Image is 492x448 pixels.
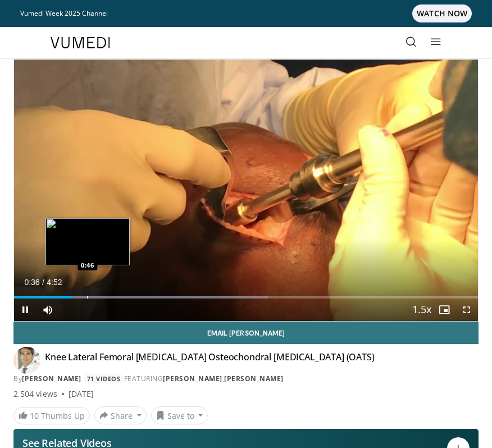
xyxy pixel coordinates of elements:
video-js: Video Player [14,60,478,321]
button: Playback Rate [411,298,433,321]
span: 10 [30,410,39,421]
button: Mute [37,298,59,321]
button: Share [94,406,147,424]
span: / [42,278,44,287]
a: 71 Videos [83,374,124,383]
span: 4:52 [47,278,62,287]
button: Fullscreen [455,298,478,321]
span: 2,504 views [13,388,57,400]
a: [PERSON_NAME] [224,374,284,383]
a: 10 Thumbs Up [13,407,90,424]
button: Pause [14,298,37,321]
span: WATCH NOW [412,4,472,22]
button: Save to [151,406,208,424]
div: Progress Bar [14,296,478,298]
img: image.jpeg [45,218,130,265]
a: [PERSON_NAME] [163,374,222,383]
a: Email [PERSON_NAME] [13,322,479,344]
div: [DATE] [69,388,94,400]
img: VuMedi Logo [51,37,110,48]
h4: Knee Lateral Femoral [MEDICAL_DATA] Osteochondral [MEDICAL_DATA] (OATS) [45,351,375,369]
img: Avatar [13,347,40,374]
span: 0:36 [24,278,39,287]
a: [PERSON_NAME] [22,374,81,383]
button: Enable picture-in-picture mode [433,298,455,321]
div: By FEATURING , [13,374,479,384]
a: Vumedi Week 2025 ChannelWATCH NOW [20,4,472,22]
